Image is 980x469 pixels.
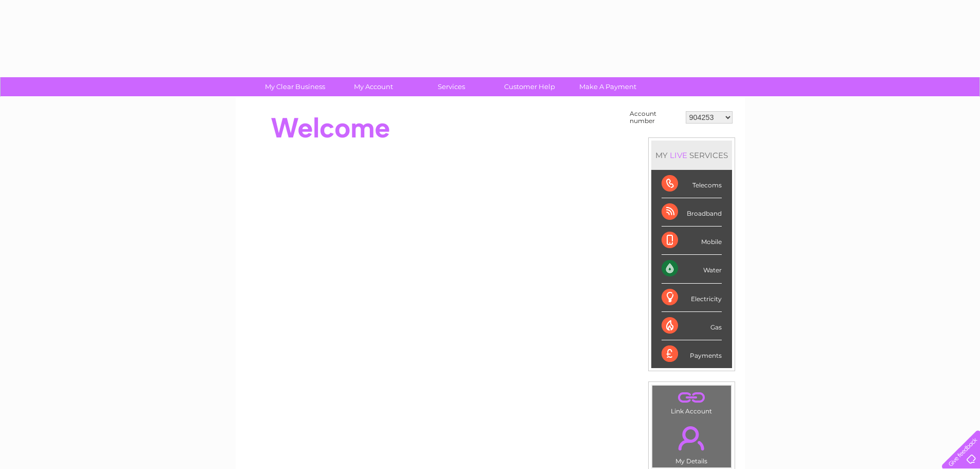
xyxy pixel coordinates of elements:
div: Payments [662,340,722,368]
div: Water [662,255,722,283]
div: MY SERVICES [651,141,732,170]
a: . [655,420,728,456]
div: Electricity [662,284,722,312]
a: My Clear Business [253,77,337,96]
a: . [655,388,728,406]
div: Broadband [662,198,722,227]
td: My Details [652,418,732,468]
a: Customer Help [487,77,572,96]
div: Telecoms [662,170,722,198]
a: Make A Payment [565,77,650,96]
div: Mobile [662,227,722,255]
td: Account number [627,108,683,127]
div: Gas [662,312,722,340]
td: Link Account [652,385,732,418]
div: LIVE [668,150,689,160]
a: Services [409,77,494,96]
a: My Account [331,77,416,96]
